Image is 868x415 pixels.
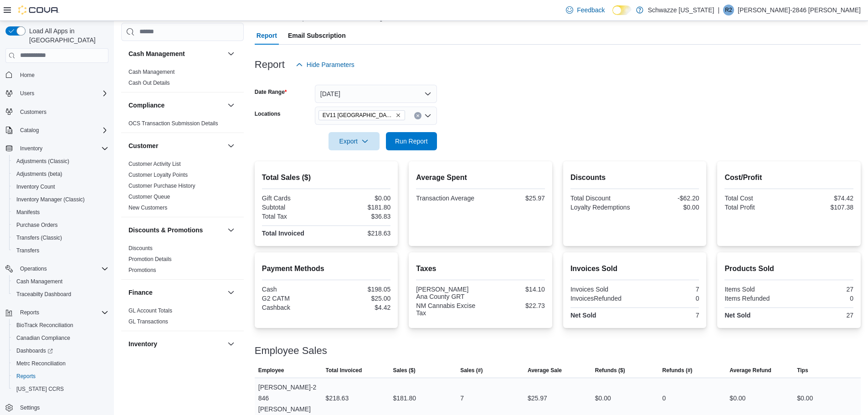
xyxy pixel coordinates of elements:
[13,194,88,205] a: Inventory Manager (Classic)
[128,256,172,262] a: Promotion Details
[13,156,108,167] span: Adjustments (Classic)
[128,120,218,127] a: OCS Transaction Submission Details
[292,56,358,74] button: Hide Parameters
[724,204,787,211] div: Total Profit
[226,287,236,298] button: Finance
[9,193,112,206] button: Inventory Manager (Classic)
[255,88,287,96] label: Date Range
[570,286,633,293] div: Invoices Sold
[724,286,787,293] div: Items Sold
[16,402,43,413] a: Settings
[797,367,808,374] span: Tips
[570,195,633,202] div: Total Discount
[13,232,66,243] a: Transfers (Classic)
[738,5,861,15] p: [PERSON_NAME]-2846 [PERSON_NAME]
[20,127,39,134] span: Catalog
[16,158,69,165] span: Adjustments (Classic)
[13,276,108,287] span: Cash Management
[128,182,195,190] span: Customer Purchase History
[637,195,699,202] div: -$62.20
[257,26,277,45] span: Report
[121,67,244,92] div: Cash Management
[13,181,108,192] span: Inventory Count
[128,307,172,314] span: GL Account Totals
[226,225,236,236] button: Discounts & Promotions
[16,170,62,178] span: Adjustments (beta)
[128,141,158,150] h3: Customer
[16,209,40,216] span: Manifests
[16,334,70,342] span: Canadian Compliance
[725,5,732,15] span: R2
[637,204,699,211] div: $0.00
[16,360,66,367] span: Metrc Reconciliation
[128,225,203,235] h3: Discounts & Promotions
[262,195,324,202] div: Gift Cards
[16,143,108,154] span: Inventory
[16,196,85,203] span: Inventory Manager (Classic)
[395,137,428,146] span: Run Report
[9,155,112,168] button: Adjustments (Classic)
[13,358,69,369] a: Metrc Reconciliation
[262,204,324,211] div: Subtotal
[258,367,284,374] span: Employee
[483,195,545,202] div: $25.97
[723,5,734,15] div: Rebecca-2846 Portillo
[570,172,699,183] h2: Discounts
[648,5,714,15] p: Schwazze [US_STATE]
[13,220,108,231] span: Purchase Orders
[226,100,236,111] button: Compliance
[483,302,545,309] div: $22.73
[323,111,394,120] span: EV11 [GEOGRAPHIC_DATA]
[791,295,853,302] div: 0
[2,68,112,82] button: Home
[20,90,34,97] span: Users
[16,347,53,354] span: Dashboards
[577,5,605,15] span: Feedback
[128,69,175,75] a: Cash Management
[128,339,224,348] button: Inventory
[315,85,437,103] button: [DATE]
[18,5,59,15] img: Cova
[128,288,153,297] h3: Finance
[570,312,596,319] strong: Net Sold
[637,312,699,319] div: 7
[13,276,66,287] a: Cash Management
[386,132,437,150] button: Run Report
[16,247,39,254] span: Transfers
[328,304,390,311] div: $4.42
[9,332,112,344] button: Canadian Compliance
[416,263,545,274] h2: Taxes
[791,204,853,211] div: $107.38
[20,265,47,272] span: Operations
[262,263,391,274] h2: Payment Methods
[13,245,43,256] a: Transfers
[13,220,62,231] a: Purchase Orders
[9,275,112,288] button: Cash Management
[255,110,281,118] label: Locations
[460,367,483,374] span: Sales (#)
[393,367,415,374] span: Sales ($)
[128,161,181,167] a: Customer Activity List
[791,195,853,202] div: $74.42
[13,384,108,395] span: Washington CCRS
[9,357,112,370] button: Metrc Reconciliation
[16,125,42,136] button: Catalog
[328,295,390,302] div: $25.00
[16,88,38,99] button: Users
[16,183,55,190] span: Inventory Count
[9,231,112,244] button: Transfers (Classic)
[226,140,236,151] button: Customer
[562,1,608,19] a: Feedback
[13,320,77,331] a: BioTrack Reconciliation
[16,291,71,298] span: Traceabilty Dashboard
[13,181,59,192] a: Inventory Count
[13,345,56,356] a: Dashboards
[724,195,787,202] div: Total Cost
[262,213,324,220] div: Total Tax
[13,320,108,331] span: BioTrack Reconciliation
[128,160,181,168] span: Customer Activity List
[395,113,401,118] button: Remove EV11 Las Cruces South Valley from selection in this group
[262,172,391,183] h2: Total Sales ($)
[724,295,787,302] div: Items Refunded
[128,68,175,76] span: Cash Management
